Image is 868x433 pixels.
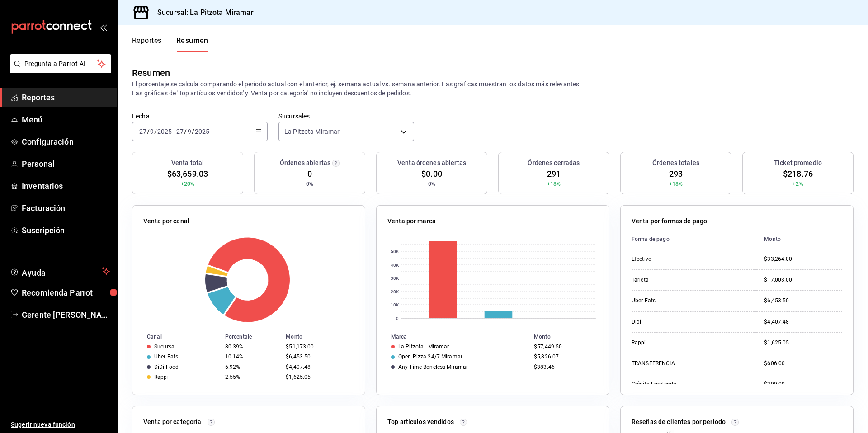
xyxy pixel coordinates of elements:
[387,216,436,226] p: Venta por marca
[528,158,580,168] h3: Órdenes cerradas
[187,128,192,135] input: --
[396,316,399,321] text: 0
[225,353,278,360] div: 10.14%
[143,216,189,226] p: Venta por canal
[783,168,813,180] span: $218.76
[632,318,722,326] div: Didi
[22,113,110,126] span: Menú
[194,128,210,135] input: ----
[278,113,414,119] label: Sucursales
[391,276,399,281] text: 30K
[150,128,154,135] input: --
[774,158,822,168] h3: Ticket promedio
[282,332,365,342] th: Monto
[22,266,98,277] span: Ayuda
[632,339,722,347] div: Rappi
[167,168,208,180] span: $63,659.03
[286,353,350,360] div: $6,453.50
[764,381,842,388] div: $300.00
[547,180,561,188] span: +18%
[22,91,110,104] span: Reportes
[391,263,399,268] text: 40K
[632,230,757,249] th: Forma de pago
[139,128,147,135] input: --
[391,302,399,307] text: 10K
[534,353,594,360] div: $5,826.07
[147,128,150,135] span: /
[132,113,268,119] label: Fecha
[22,202,110,214] span: Facturación
[22,180,110,192] span: Inventarios
[387,417,454,427] p: Top artículos vendidos
[669,180,683,188] span: +18%
[764,339,842,347] div: $1,625.05
[10,54,111,73] button: Pregunta a Parrot AI
[22,224,110,236] span: Suscripción
[132,36,162,52] button: Reportes
[284,127,340,136] span: La Pitzota Miramar
[421,168,442,180] span: $0.00
[632,417,726,427] p: Reseñas de clientes por periodo
[428,180,435,188] span: 0%
[377,332,530,342] th: Marca
[652,158,699,168] h3: Órdenes totales
[184,128,187,135] span: /
[22,287,110,299] span: Recomienda Parrot
[173,128,175,135] span: -
[764,318,842,326] div: $4,407.48
[632,360,722,367] div: TRANSFERENCIA
[307,168,312,180] span: 0
[132,332,222,342] th: Canal
[225,344,278,350] div: 80.39%
[11,420,110,429] span: Sugerir nueva función
[632,381,722,388] div: Crédito Empleado
[632,276,722,284] div: Tarjeta
[222,332,282,342] th: Porcentaje
[391,289,399,294] text: 20K
[132,80,854,98] p: El porcentaje se calcula comparando el período actual con el anterior, ej. semana actual vs. sema...
[669,168,683,180] span: 293
[391,249,399,254] text: 50K
[286,364,350,370] div: $4,407.48
[286,374,350,380] div: $1,625.05
[534,364,594,370] div: $383.46
[632,255,722,263] div: Efectivo
[632,216,707,226] p: Venta por formas de pago
[171,158,204,168] h3: Venta total
[154,364,179,370] div: DiDi Food
[757,230,842,249] th: Monto
[225,364,278,370] div: 6.92%
[398,364,468,370] div: Any Time Boneless Miramar
[6,66,111,75] a: Pregunta a Parrot AI
[764,297,842,305] div: $6,453.50
[154,344,176,350] div: Sucursal
[150,7,254,18] h3: Sucursal: La Pitzota Miramar
[22,309,110,321] span: Gerente [PERSON_NAME]
[132,36,208,52] div: navigation tabs
[154,353,178,360] div: Uber Eats
[22,158,110,170] span: Personal
[306,180,313,188] span: 0%
[286,344,350,350] div: $51,173.00
[99,24,107,31] button: open_drawer_menu
[176,36,208,52] button: Resumen
[398,344,449,350] div: La Pitzota - Miramar
[132,66,170,80] div: Resumen
[530,332,609,342] th: Monto
[225,374,278,380] div: 2.55%
[181,180,195,188] span: +20%
[764,255,842,263] div: $33,264.00
[534,344,594,350] div: $57,449.50
[154,374,169,380] div: Rappi
[632,297,722,305] div: Uber Eats
[154,128,157,135] span: /
[157,128,172,135] input: ----
[793,180,803,188] span: +2%
[24,59,97,69] span: Pregunta a Parrot AI
[764,276,842,284] div: $17,003.00
[280,158,330,168] h3: Órdenes abiertas
[397,158,466,168] h3: Venta órdenes abiertas
[143,417,202,427] p: Venta por categoría
[176,128,184,135] input: --
[764,360,842,367] div: $606.00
